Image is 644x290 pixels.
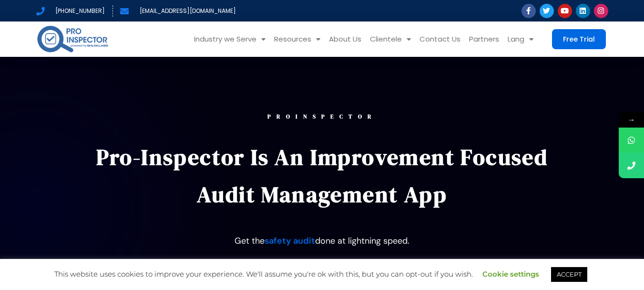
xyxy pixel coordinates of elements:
[482,269,539,279] a: Cookie settings
[265,235,315,247] a: safety audit
[137,5,236,17] span: [EMAIL_ADDRESS][DOMAIN_NAME]
[120,5,236,17] a: [EMAIL_ADDRESS][DOMAIN_NAME]
[82,232,562,249] p: Get the done at lightning speed.
[82,139,562,213] p: Pro-Inspector is an improvement focused audit management app
[124,21,538,57] nav: Menu
[563,36,595,43] span: Free Trial
[551,267,587,282] a: ACCEPT
[54,269,590,279] span: This website uses cookies to improve your experience. We'll assume you're ok with this, but you c...
[415,21,465,57] a: Contact Us
[190,21,270,57] a: Industry we Serve
[552,29,606,49] a: Free Trial
[465,21,503,57] a: Partners
[82,114,562,119] div: PROINSPECTOR
[503,21,538,57] a: Lang
[36,24,109,54] img: pro-inspector-logo
[366,21,415,57] a: Clientele
[619,112,644,128] span: →
[270,21,325,57] a: Resources
[325,21,366,57] a: About Us
[53,5,105,17] span: [PHONE_NUMBER]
